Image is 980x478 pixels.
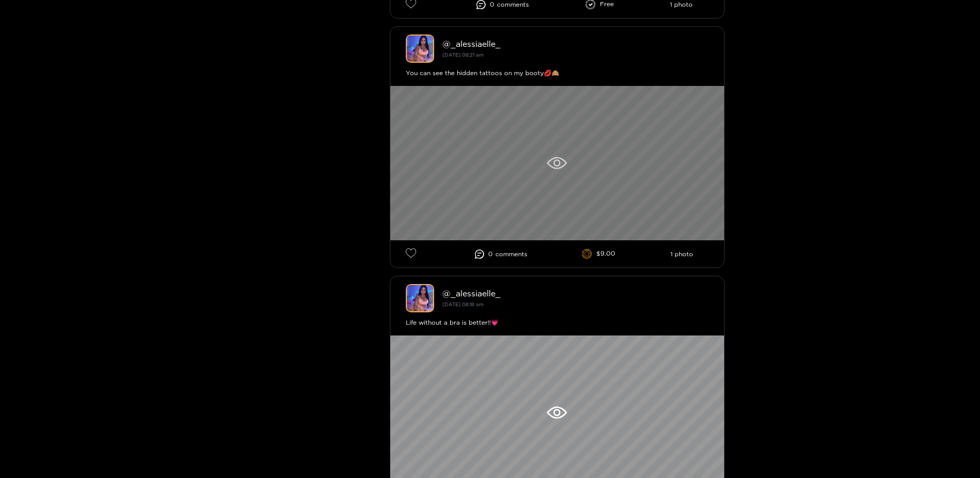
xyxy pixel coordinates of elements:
[495,251,527,258] span: comment s
[406,317,709,328] div: Life without a bra is better!!💗
[670,1,693,8] li: 1 photo
[442,52,484,58] small: [DATE] 08:21 am
[406,284,434,312] img: _alessiaelle_
[442,39,709,48] div: @ _alessiaelle_
[475,250,527,259] li: 0
[670,251,693,258] li: 1 photo
[406,34,434,63] img: _alessiaelle_
[442,302,484,307] small: [DATE] 08:18 am
[406,68,709,78] div: You can see the hidden tattoos on my booty💋🙈
[442,289,709,298] div: @ _alessiaelle_
[582,249,615,259] li: $9.00
[497,1,529,8] span: comment s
